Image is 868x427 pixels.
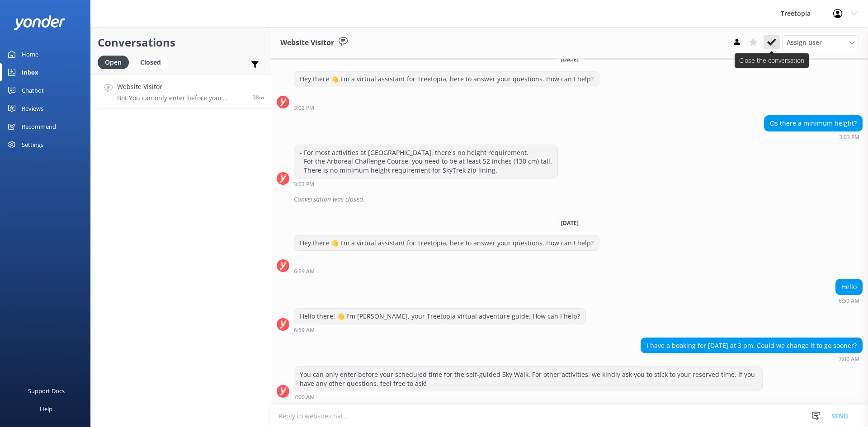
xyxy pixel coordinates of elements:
[277,192,863,207] div: 2025-08-02T21:37:41.689
[117,94,246,102] p: Bot: You can only enter before your scheduled time for the self-guided Sky Walk. For other activi...
[835,297,863,304] div: Aug 30 2025 06:59am (UTC -06:00) America/Mexico_City
[294,269,315,274] strong: 6:59 AM
[133,57,172,67] a: Closed
[839,135,859,140] strong: 3:03 PM
[294,181,558,187] div: Aug 02 2025 03:03pm (UTC -06:00) America/Mexico_City
[280,37,334,49] h3: Website Visitor
[294,394,315,400] strong: 7:00 AM
[294,268,599,274] div: Aug 30 2025 06:59am (UTC -06:00) America/Mexico_City
[22,63,38,81] div: Inbox
[641,356,863,362] div: Aug 30 2025 07:00am (UTC -06:00) America/Mexico_City
[294,327,586,333] div: Aug 30 2025 06:59am (UTC -06:00) America/Mexico_City
[787,38,822,47] span: Assign user
[294,235,599,251] div: Hey there 👋 I'm a virtual assistant for Treetopia, here to answer your questions. How can I help?
[294,394,763,400] div: Aug 30 2025 07:00am (UTC -06:00) America/Mexico_City
[40,400,52,418] div: Help
[91,75,271,108] a: Website VisitorBot:You can only enter before your scheduled time for the self-guided Sky Walk. Fo...
[98,56,129,69] div: Open
[294,145,557,178] div: - For most activities at [GEOGRAPHIC_DATA], there's no height requirement. - For the Arboreal Cha...
[556,219,584,227] span: [DATE]
[764,134,863,140] div: Aug 02 2025 03:03pm (UTC -06:00) America/Mexico_City
[22,99,43,117] div: Reviews
[22,81,44,99] div: Chatbot
[133,56,168,69] div: Closed
[253,94,264,101] span: Aug 30 2025 07:00am (UTC -06:00) America/Mexico_City
[294,309,585,324] div: Hello there! 👋 I'm [PERSON_NAME], your Treetopia virtual adventure guide. How can I help?
[839,357,859,362] strong: 7:00 AM
[294,104,599,111] div: Aug 02 2025 03:02pm (UTC -06:00) America/Mexico_City
[22,117,56,136] div: Recommend
[117,82,246,92] h4: Website Visitor
[294,105,314,111] strong: 3:02 PM
[641,338,862,353] div: I have a booking for [DATE] at 3 pm. Could we change it to go sooner?
[839,298,859,304] strong: 6:59 AM
[294,182,314,187] strong: 3:03 PM
[556,56,584,63] span: [DATE]
[294,367,762,391] div: You can only enter before your scheduled time for the self-guided Sky Walk. For other activities,...
[294,328,315,333] strong: 6:59 AM
[22,45,38,63] div: Home
[764,116,862,131] div: Os there a mínimum height?
[98,34,264,51] h2: Conversations
[22,136,43,154] div: Settings
[294,192,863,207] div: Conversation was closed.
[294,71,599,87] div: Hey there 👋 I'm a virtual assistant for Treetopia, here to answer your questions. How can I help?
[98,57,133,67] a: Open
[836,279,862,295] div: Hello
[28,382,65,400] div: Support Docs
[14,15,66,30] img: yonder-white-logo.png
[782,35,859,50] div: Assign User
